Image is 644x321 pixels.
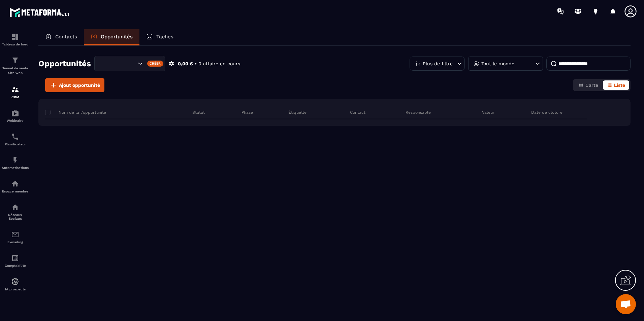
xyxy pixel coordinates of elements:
[406,110,431,115] p: Responsable
[2,66,29,75] p: Tunnel de vente Site web
[241,110,253,115] p: Phase
[2,287,29,291] p: IA prospects
[2,104,29,128] a: automationsautomationsWebinaire
[482,110,494,115] p: Valeur
[101,34,133,40] p: Opportunités
[38,29,84,45] a: Contacts
[423,61,453,66] p: Plus de filtre
[147,61,164,67] div: Créer
[11,109,19,117] img: automations
[2,119,29,122] p: Webinaire
[2,213,29,220] p: Réseaux Sociaux
[2,198,29,225] a: social-networksocial-networkRéseaux Sociaux
[100,60,136,67] input: Search for option
[2,225,29,249] a: emailemailE-mailing
[2,142,29,146] p: Planificateur
[94,56,165,71] div: Search for option
[156,34,173,40] p: Tâches
[2,166,29,170] p: Automatisations
[350,110,365,115] p: Contact
[45,78,104,92] button: Ajout opportunité
[585,82,598,88] span: Carte
[38,57,91,70] h2: Opportunités
[2,28,29,51] a: formationformationTableau de bord
[481,61,514,66] p: Tout le monde
[55,34,77,40] p: Contacts
[195,61,197,67] p: •
[2,175,29,198] a: automationsautomationsEspace membre
[11,278,19,286] img: automations
[11,133,19,141] img: scheduler
[84,29,139,45] a: Opportunités
[11,203,19,211] img: social-network
[2,240,29,244] p: E-mailing
[531,110,562,115] p: Date de clôture
[2,151,29,175] a: automationsautomationsAutomatisations
[11,254,19,262] img: accountant
[603,80,629,90] button: Liste
[2,189,29,193] p: Espace membre
[11,156,19,164] img: automations
[616,294,636,314] a: Ouvrir le chat
[2,95,29,99] p: CRM
[2,264,29,267] p: Comptabilité
[198,61,240,67] p: 0 affaire en cours
[11,56,19,64] img: formation
[574,80,602,90] button: Carte
[2,42,29,46] p: Tableau de bord
[178,61,193,67] p: 0,00 €
[192,110,205,115] p: Statut
[288,110,307,115] p: Étiquette
[59,82,100,88] span: Ajout opportunité
[11,180,19,188] img: automations
[2,128,29,151] a: schedulerschedulerPlanificateur
[614,82,625,88] span: Liste
[9,6,70,18] img: logo
[11,230,19,239] img: email
[2,249,29,273] a: accountantaccountantComptabilité
[2,51,29,80] a: formationformationTunnel de vente Site web
[2,80,29,104] a: formationformationCRM
[11,85,19,94] img: formation
[11,33,19,41] img: formation
[139,29,180,45] a: Tâches
[45,110,106,115] p: Nom de la l'opportunité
